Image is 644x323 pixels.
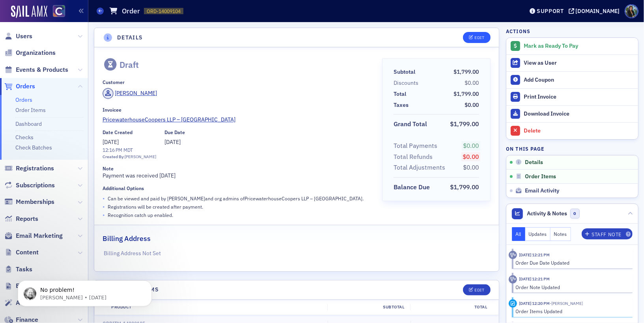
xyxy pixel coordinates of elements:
[524,43,634,50] div: Mark as Ready To Pay
[394,101,411,109] span: Taxes
[394,119,427,129] div: Grand Total
[582,228,633,239] button: Staff Note
[103,166,114,172] div: Note
[394,141,440,151] span: Total Payments
[450,120,479,128] span: $1,799.00
[512,227,525,241] button: All
[524,127,634,134] div: Delete
[394,152,435,162] span: Total Refunds
[465,79,479,86] span: $0.00
[108,195,364,202] p: Can be viewed and paid by [PERSON_NAME] and org admins of PricewaterhouseCoopers LLP – [GEOGRAPHI...
[11,6,47,18] img: SailAMX
[509,275,517,284] div: Activity
[15,106,46,114] a: Order Items
[394,68,415,76] div: Subtotal
[4,215,38,223] a: Reports
[506,88,638,105] a: Print Invoice
[103,233,151,244] h2: Billing Address
[506,71,638,88] button: Add Coupon
[122,6,140,16] h1: Order
[394,152,433,162] div: Total Refunds
[506,145,638,152] h4: On this page
[4,198,54,206] a: Memberships
[4,299,53,307] a: Automations
[394,163,448,172] span: Total Adjustments
[394,68,418,76] span: Subtotal
[394,79,418,87] div: Discounts
[4,65,68,74] a: Events & Products
[454,68,479,75] span: $1,799.00
[4,49,56,57] a: Organizations
[16,198,54,206] span: Memberships
[454,90,479,97] span: $1,799.00
[103,129,133,135] div: Date Created
[103,79,125,85] div: Customer
[103,166,371,180] div: Payment was received [DATE]
[4,82,35,91] a: Orders
[570,209,580,218] span: 0
[15,120,42,127] a: Dashboard
[474,35,484,40] div: Edit
[394,141,437,151] div: Total Payments
[519,252,550,258] time: 8/26/2025 12:21 PM
[108,211,173,218] p: Recognition catch up enabled.
[506,54,638,71] button: View as User
[4,232,63,240] a: Email Marketing
[506,122,638,139] button: Delete
[119,60,139,70] div: Draft
[16,32,32,41] span: Users
[103,211,105,219] span: •
[104,249,489,258] p: Billing Address Not Set
[4,181,55,190] a: Subscriptions
[463,32,490,43] button: Edit
[394,101,409,109] div: Taxes
[537,7,564,15] div: Support
[463,163,479,171] span: $0.00
[506,28,530,35] h4: Actions
[125,154,156,160] div: [PERSON_NAME]
[506,105,638,122] a: Download Invoice
[103,116,371,124] a: PricewaterhouseCoopers LLP – [GEOGRAPHIC_DATA]
[550,301,583,306] span: Brenda Astorga
[516,308,627,315] div: Order Items Updated
[474,288,484,292] div: Edit
[524,77,634,84] div: Add Coupon
[164,138,181,146] span: [DATE]
[519,301,550,306] time: 8/26/2025 12:20 PM
[16,232,63,240] span: Email Marketing
[103,185,144,191] div: Additional Options
[108,203,203,210] p: Registrations will be created after payment.
[524,110,634,118] div: Download Invoice
[103,138,119,146] span: [DATE]
[410,304,493,310] div: Total
[47,5,65,19] a: View Homepage
[15,96,32,103] a: Orders
[4,248,39,257] a: Content
[6,264,164,319] iframe: Intercom notifications message
[4,265,32,274] a: Tasks
[394,163,445,172] div: Total Adjustments
[394,119,430,129] span: Grand Total
[16,248,39,257] span: Content
[463,142,479,149] span: $0.00
[450,183,479,191] span: $1,799.00
[394,183,433,192] span: Balance Due
[4,32,32,41] a: Users
[4,164,54,173] a: Registrations
[106,304,327,310] div: Product
[327,304,410,310] div: Subtotal
[394,90,406,98] div: Total
[103,147,122,153] time: 12:16 PM
[53,5,65,17] img: SailAMX
[122,147,133,153] span: MDT
[524,60,634,67] div: View as User
[516,259,627,266] div: Order Due Date Updated
[569,8,623,14] button: [DOMAIN_NAME]
[117,34,143,42] h4: Details
[394,90,409,98] span: Total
